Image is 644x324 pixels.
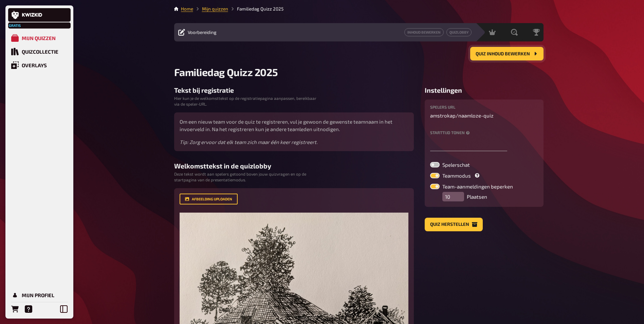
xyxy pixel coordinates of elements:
p: amstrokap / [430,112,538,120]
label: Team-aanmeldingen beperken [430,184,538,189]
a: Quizcollectie [8,45,71,58]
label: Starttijd tonen [430,130,538,135]
span: Gratis [9,23,21,28]
p: Om een nieuw team voor de quiz te registreren, vul je gewoon de gewenste teamnaam in het invoerve... [180,118,408,133]
div: Overlays [22,62,47,68]
span: Voorbereiding [188,30,217,35]
div: Mijn quizzen [22,35,56,41]
button: Inhoud bewerken [404,28,444,36]
i: Tip: Zorg ervoor dat elk team zich maar één keer registreert. [180,139,317,145]
small: Deze tekst wordt aan spelers getoond boven jouw quizvragen en op de startpagina van de presentati... [174,171,318,183]
label: Spelers URL [430,105,538,109]
a: Overlays [8,58,71,72]
li: Home [181,5,193,12]
label: Teammodus [430,173,538,178]
span: Quiz inhoud bewerken [476,52,530,56]
button: Quizlobby [446,28,472,36]
button: Quiz inhoud bewerken [470,47,544,60]
div: Mijn profiel [22,292,54,298]
a: Home [181,6,193,12]
a: Mijn quizzen [202,6,228,12]
button: Afbeelding uploaden [180,194,238,204]
a: Bestellingen [8,302,22,316]
div: Plaatsen [442,192,487,201]
h3: Tekst bij registratie [174,86,414,94]
a: Mijn quizzen [8,31,71,45]
h3: Instellingen [425,86,544,94]
a: Mijn profiel [8,288,71,302]
button: Quiz herstellen [425,218,483,231]
h3: Welkomsttekst in de quizlobby [174,162,414,170]
div: Quizcollectie [22,49,58,55]
li: Familiedag Quizz 2025 [228,5,283,12]
a: Help [22,302,35,316]
small: Hier kun je de welkomsttekst op de registratiepagina aanpassen, bereikbaar via de speler-URL. [174,95,318,107]
span: Familiedag Quizz 2025 [174,66,278,78]
label: Spelerschat [430,162,538,167]
li: Mijn quizzen [193,5,228,12]
span: naamloze-quiz [458,112,494,120]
